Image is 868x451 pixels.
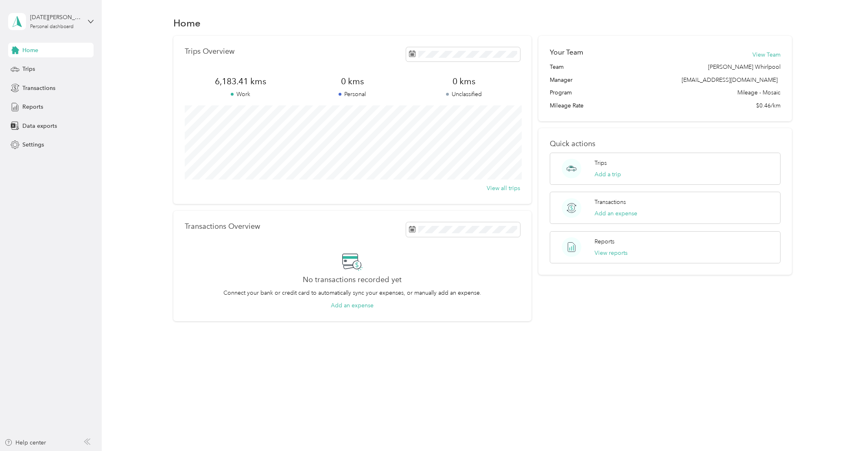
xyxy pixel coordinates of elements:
span: Settings [22,140,44,149]
button: View reports [595,249,627,257]
span: 0 kms [297,76,409,87]
h2: Your Team [550,47,583,57]
span: Team [550,63,564,71]
p: Transactions Overview [185,222,260,231]
span: [PERSON_NAME] Whirlpool [708,63,781,71]
span: Transactions [22,84,55,92]
span: Mileage - Mosaic [737,88,781,97]
p: Unclassified [408,90,520,99]
p: Quick actions [550,140,781,148]
h1: Home [173,19,201,27]
div: Personal dashboard [30,24,74,29]
div: [DATE][PERSON_NAME] [30,13,81,22]
span: Program [550,88,572,97]
span: 0 kms [408,76,520,87]
p: Trips Overview [185,47,234,56]
iframe: Everlance-gr Chat Button Frame [822,405,868,451]
span: Reports [22,103,43,111]
p: Transactions [595,198,626,206]
span: [EMAIL_ADDRESS][DOMAIN_NAME] [682,77,778,83]
span: $0.46/km [756,101,781,110]
h2: No transactions recorded yet [303,276,402,284]
button: Add an expense [331,301,374,310]
p: Connect your bank or credit card to automatically sync your expenses, or manually add an expense. [223,289,481,297]
button: View Team [752,50,781,59]
span: Mileage Rate [550,101,584,110]
p: Trips [595,159,607,167]
button: Help center [4,438,46,447]
span: Trips [22,65,35,73]
button: View all trips [487,184,520,193]
span: Data exports [22,122,57,130]
button: Add an expense [595,209,637,218]
span: Manager [550,76,573,84]
p: Reports [595,237,614,246]
span: 6,183.41 kms [185,76,297,87]
span: Home [22,46,38,55]
p: Work [185,90,297,99]
p: Personal [297,90,409,99]
button: Add a trip [595,170,621,179]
